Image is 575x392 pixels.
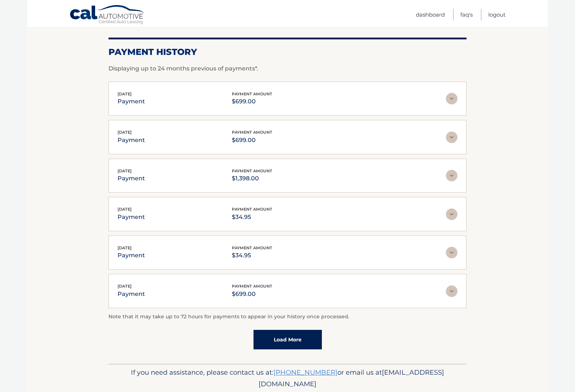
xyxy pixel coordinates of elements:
[446,170,457,181] img: accordion-rest.svg
[446,208,457,220] img: accordion-rest.svg
[488,9,506,21] a: Logout
[118,96,145,107] p: payment
[232,289,272,299] p: $699.00
[118,168,132,173] span: [DATE]
[232,245,272,250] span: payment amount
[118,173,145,184] p: payment
[118,130,132,135] span: [DATE]
[273,368,337,376] a: [PHONE_NUMBER]
[108,64,467,73] p: Displaying up to 24 months previous of payments*.
[118,212,145,222] p: payment
[232,207,272,212] span: payment amount
[108,313,467,321] p: Note that it may take up to 72 hours for payments to appear in your history once processed.
[69,5,145,26] a: Cal Automotive
[118,284,132,289] span: [DATE]
[232,250,272,260] p: $34.95
[446,285,457,297] img: accordion-rest.svg
[460,9,473,21] a: FAQ's
[254,330,322,349] a: Load More
[118,207,132,212] span: [DATE]
[232,130,272,135] span: payment amount
[113,367,462,390] p: If you need assistance, please contact us at: or email us at
[118,289,145,299] p: payment
[446,132,457,143] img: accordion-rest.svg
[118,91,132,96] span: [DATE]
[232,212,272,222] p: $34.95
[446,93,457,104] img: accordion-rest.svg
[118,135,145,145] p: payment
[232,91,272,96] span: payment amount
[416,9,445,21] a: Dashboard
[118,250,145,260] p: payment
[446,247,457,258] img: accordion-rest.svg
[232,168,272,173] span: payment amount
[232,284,272,289] span: payment amount
[232,96,272,107] p: $699.00
[108,47,467,57] h2: Payment History
[232,173,272,184] p: $1,398.00
[118,245,132,250] span: [DATE]
[232,135,272,145] p: $699.00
